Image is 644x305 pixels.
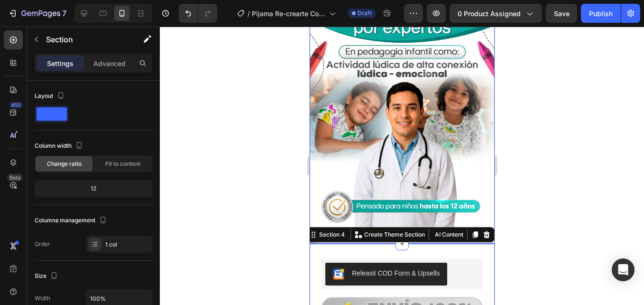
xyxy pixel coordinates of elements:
[310,27,495,305] iframe: Design area
[4,4,71,23] button: 7
[105,240,150,249] div: 1 col
[7,174,23,181] div: Beta
[105,160,140,168] span: Fit to content
[554,10,570,18] span: Save
[55,204,115,212] p: Create Theme Section
[121,202,156,214] button: AI Content
[612,258,635,281] div: Open Intercom Messenger
[35,140,85,152] div: Column width
[35,214,109,227] div: Columns management
[35,270,60,283] div: Size
[450,4,542,23] button: 0 product assigned
[35,90,66,103] div: Layout
[252,9,325,19] span: Pijama Re-crearte Coloreable - IC
[35,294,50,303] div: Width
[35,240,50,248] div: Order
[47,160,82,168] span: Change ratio
[179,4,217,23] div: Undo/Redo
[47,58,74,68] p: Settings
[62,8,66,19] p: 7
[248,9,250,19] span: /
[546,4,577,23] button: Save
[37,182,150,195] div: 12
[93,58,126,68] p: Advanced
[458,9,521,19] span: 0 product assigned
[589,9,613,19] div: Publish
[46,34,124,45] p: Section
[8,204,37,212] div: Section 4
[9,101,23,109] div: 450
[581,4,621,23] button: Publish
[358,9,372,18] span: Draft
